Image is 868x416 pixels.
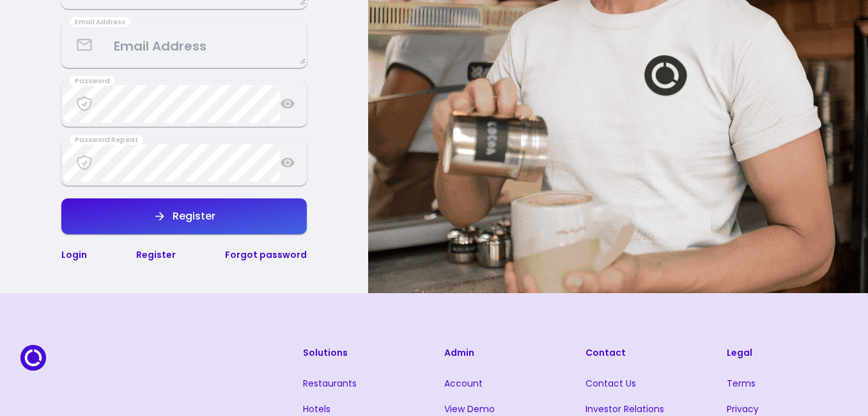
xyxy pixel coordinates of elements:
[585,345,706,360] h3: Contact
[727,345,848,360] h3: Legal
[70,135,143,145] div: Password Repeat
[303,345,424,360] h3: Solutions
[585,403,664,415] a: Investor Relations
[585,377,636,390] a: Contact Us
[61,198,307,234] button: Register
[136,248,176,261] a: Register
[727,403,759,415] a: Privacy
[70,76,115,86] div: Password
[225,248,307,261] a: Forgot password
[61,248,87,261] a: Login
[303,377,357,390] a: Restaurants
[166,211,215,221] div: Register
[444,403,495,415] a: View Demo
[444,377,483,390] a: Account
[70,17,130,28] div: Email Address
[303,403,330,415] a: Hotels
[727,377,756,390] a: Terms
[444,345,565,360] h3: Admin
